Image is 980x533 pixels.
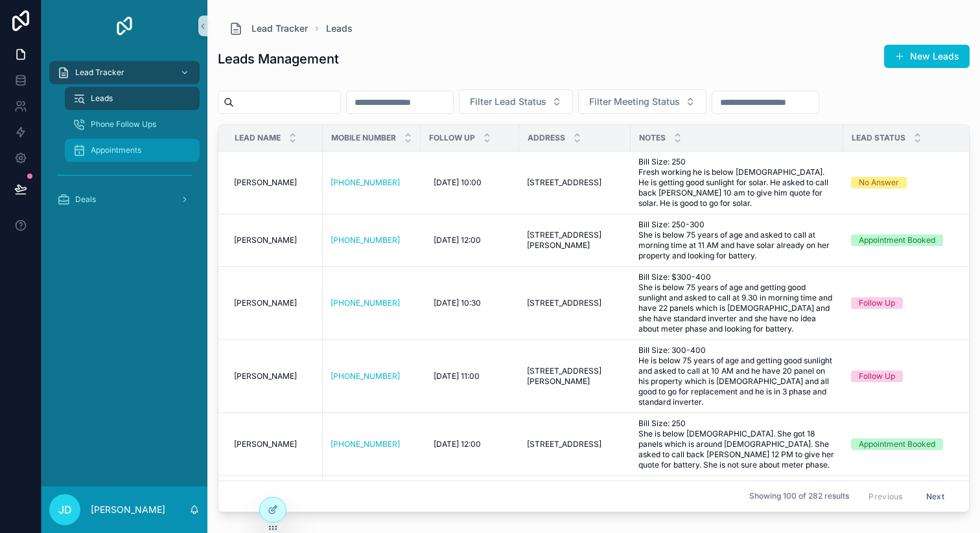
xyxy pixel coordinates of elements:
a: [DATE] 11:00 [428,366,511,387]
img: App logo [114,16,135,36]
span: Filter Meeting Status [589,95,680,108]
a: Leads [326,22,353,35]
a: [PHONE_NUMBER] [331,177,400,188]
a: [PERSON_NAME] [234,235,315,245]
span: Address [528,133,565,143]
div: No Answer [859,177,899,188]
div: Appointment Booked [859,438,935,450]
span: [PERSON_NAME] [234,235,297,245]
a: No Answer [851,177,962,188]
a: [PHONE_NUMBER] [331,439,400,449]
button: Select Button [459,89,573,114]
a: [PHONE_NUMBER] [331,177,413,188]
a: Bill Size: $300-400 She is below 75 years of age and getting good sunlight and asked to call at 9... [638,272,835,334]
span: [PERSON_NAME] [234,298,297,308]
a: [PHONE_NUMBER] [331,235,400,245]
div: scrollable content [41,52,207,228]
a: Lead Tracker [228,21,308,36]
a: Lead Tracker [49,61,200,84]
span: Appointments [91,145,141,155]
a: [DATE] 12:00 [428,230,511,251]
span: [DATE] 10:30 [434,298,481,308]
span: [STREET_ADDRESS] [527,298,601,308]
div: Appointment Booked [859,234,935,246]
a: [PHONE_NUMBER] [331,235,413,245]
span: Mobile Number [331,133,396,143]
button: New Leads [884,45,970,68]
span: Filter Lead Status [470,95,546,108]
span: Phone Follow Ups [91,119,156,130]
span: [PERSON_NAME] [234,371,297,381]
p: [PERSON_NAME] [91,503,165,516]
a: [STREET_ADDRESS][PERSON_NAME] [527,366,623,387]
div: Follow Up [859,370,895,382]
a: [PERSON_NAME] [234,298,315,308]
a: Phone Follow Ups [65,113,200,136]
a: [PHONE_NUMBER] [331,298,413,308]
span: Lead Tracker [251,22,308,35]
a: [PERSON_NAME] [234,177,315,188]
span: Deals [75,194,96,205]
a: [DATE] 12:00 [428,434,511,455]
a: [PHONE_NUMBER] [331,298,400,308]
span: Lead Name [235,133,281,143]
a: Appointment Booked [851,438,962,450]
a: [DATE] 10:30 [428,293,511,313]
a: [PERSON_NAME] [234,371,315,381]
a: Bill Size: 300-400 He is below 75 years of age and getting good sunlight and asked to call at 10 ... [638,345,835,407]
h1: Leads Management [218,50,339,68]
a: Follow Up [851,297,962,309]
a: [STREET_ADDRESS] [527,177,623,188]
span: [DATE] 12:00 [434,439,481,449]
span: [DATE] 11:00 [434,371,480,381]
span: [STREET_ADDRESS] [527,439,601,449]
button: Select Button [578,89,706,114]
a: Leads [65,87,200,110]
a: Follow Up [851,370,962,382]
div: Follow Up [859,297,895,309]
span: Leads [91,93,113,104]
a: Deals [49,188,200,211]
a: Bill Size: 250 Fresh working he is below [DEMOGRAPHIC_DATA]. He is getting good sunlight for sola... [638,157,835,209]
span: [DATE] 12:00 [434,235,481,245]
a: [STREET_ADDRESS] [527,439,623,449]
a: [PHONE_NUMBER] [331,439,413,449]
span: JD [58,502,72,517]
span: [DATE] 10:00 [434,177,482,188]
span: Follow Up [429,133,475,143]
a: Bill Size: 250 She is below [DEMOGRAPHIC_DATA]. She got 18 panels which is around [DEMOGRAPHIC_DA... [638,418,835,470]
span: [PERSON_NAME] [234,439,297,449]
span: [STREET_ADDRESS] [527,177,601,188]
a: [PERSON_NAME] [234,439,315,449]
span: Notes [639,133,666,143]
a: Appointment Booked [851,234,962,246]
span: [PERSON_NAME] [234,177,297,188]
a: [STREET_ADDRESS] [527,298,623,308]
span: Showing 100 of 282 results [749,492,849,502]
a: [DATE] 10:00 [428,172,511,193]
a: Appointments [65,139,200,162]
a: Bill Size: 250-300 She is below 75 years of age and asked to call at morning time at 11 AM and ha... [638,220,835,261]
button: Next [917,486,953,506]
a: [STREET_ADDRESS][PERSON_NAME] [527,230,623,251]
span: Lead Tracker [75,67,124,78]
a: [PHONE_NUMBER] [331,371,413,381]
a: [PHONE_NUMBER] [331,371,400,381]
span: Lead Status [852,133,905,143]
